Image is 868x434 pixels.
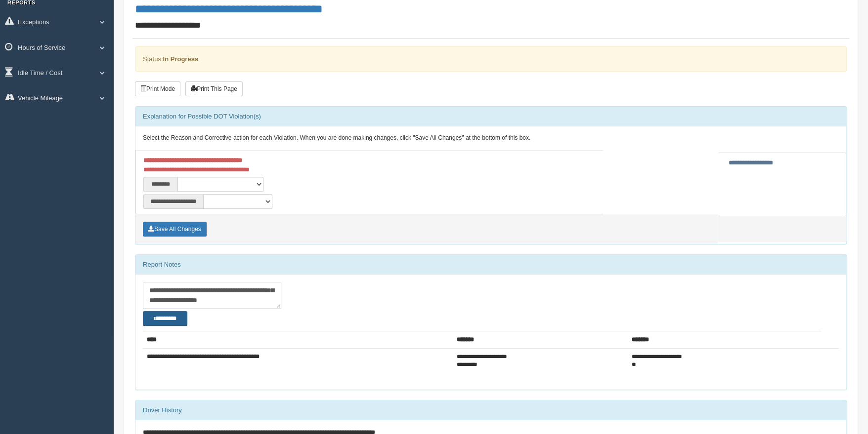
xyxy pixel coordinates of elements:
div: Status: [135,46,847,72]
button: Change Filter Options [143,311,187,326]
div: Driver History [135,400,846,420]
button: Print This Page [185,81,243,96]
strong: In Progress [163,55,198,63]
div: Report Notes [135,255,846,275]
div: Explanation for Possible DOT Violation(s) [135,107,846,126]
button: Save [143,222,207,237]
div: Select the Reason and Corrective action for each Violation. When you are done making changes, cli... [135,126,846,150]
button: Print Mode [135,81,180,96]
